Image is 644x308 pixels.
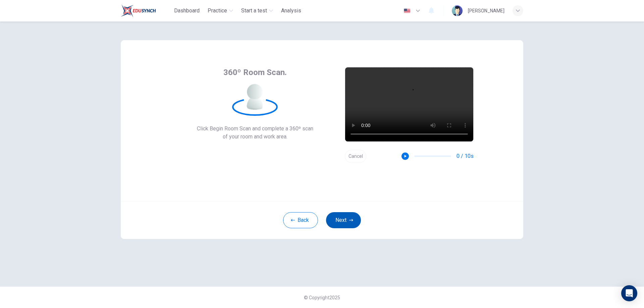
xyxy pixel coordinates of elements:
[283,212,318,228] button: Back
[468,7,504,15] div: [PERSON_NAME]
[205,5,236,17] button: Practice
[223,67,287,78] span: 360º Room Scan.
[345,150,366,163] button: Cancel
[238,5,276,17] button: Start a test
[121,4,171,17] a: Train Test logo
[621,285,637,301] div: Open Intercom Messenger
[174,7,200,15] span: Dashboard
[121,4,156,17] img: Train Test logo
[208,7,227,15] span: Practice
[241,7,267,15] span: Start a test
[281,7,301,15] span: Analysis
[278,5,304,17] button: Analysis
[326,212,361,228] button: Next
[452,5,463,16] img: Profile picture
[304,295,340,300] span: © Copyright 2025
[197,133,313,141] span: of your room and work area.
[457,152,474,160] span: 0 / 10s
[403,8,411,13] img: en
[197,125,313,133] span: Click Begin Room Scan and complete a 360º scan
[171,5,202,17] button: Dashboard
